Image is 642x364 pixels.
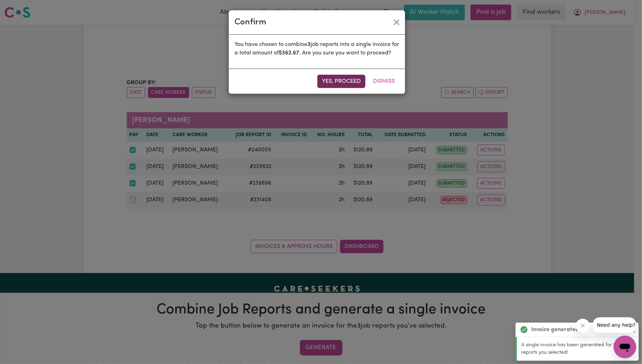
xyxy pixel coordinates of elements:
iframe: Message from company [593,317,636,333]
button: Yes, proceed [317,75,365,88]
iframe: Button to launch messaging window [614,336,636,358]
b: 3 [307,42,311,47]
b: $ 362.67 [279,50,299,56]
button: Close [391,17,402,28]
p: A single invoice has been generated for the job reports you selected! [521,341,635,357]
iframe: Close message [576,319,590,333]
span: You have chosen to combine job reports into a single invoice for a total amount of . Are you sure... [234,42,399,56]
div: Confirm [234,16,266,29]
strong: Invoice generated [531,325,579,334]
button: Dismiss [368,75,399,88]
